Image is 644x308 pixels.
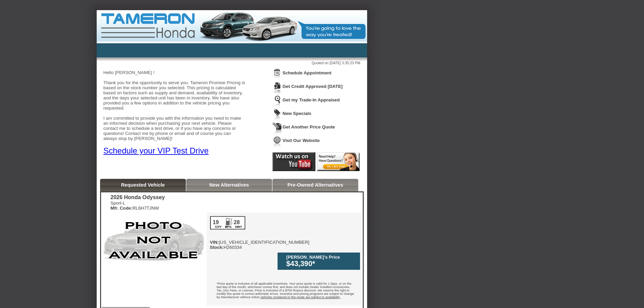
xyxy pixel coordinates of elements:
[121,182,165,188] a: Requested Vehicle
[233,219,240,226] div: 28
[283,138,320,143] a: Visit Our Website
[103,146,209,155] a: Schedule your VIP Test Drive
[317,152,360,171] img: Icon_LiveChat2.png
[286,255,357,260] div: [PERSON_NAME]'s Price
[283,84,343,89] a: Get Credit Approved [DATE]
[209,182,249,188] a: New Alternatives
[207,277,362,306] div: *Price quote is inclusive of all applicable incentives. Your price quote is valid for 1 days, or ...
[111,200,165,211] div: Sport-L RL6H7TJNW
[283,111,311,116] a: New Specials
[272,136,282,148] img: Icon_VisitWebsite.png
[212,219,219,226] div: 19
[111,206,133,211] b: Mfr. Code:
[272,82,282,94] img: Icon_CreditApproval.png
[272,122,282,135] img: Icon_GetQuote.png
[103,65,245,156] div: Hello [PERSON_NAME] ! Thank you for the opportunity to serve you. Tameron Promise Pricing is base...
[210,216,310,250] div: [US_VEHICLE_IDENTIFICATION_NUMBER] H260334
[101,213,207,268] img: 2026 Honda Odyssey
[283,70,332,75] a: Schedule Appointment
[272,95,282,108] img: Icon_TradeInAppraisal.png
[272,109,282,121] img: Icon_WeeklySpecials.png
[286,260,357,268] div: $43,390*
[260,295,340,299] u: Vehicles contained in this quote are subject to availability.
[272,68,282,81] img: Icon_ScheduleAppointment.png
[272,152,315,171] img: Icon_Youtube2.png
[287,182,343,188] a: Pre-Owned Alternatives
[210,240,219,245] b: VIN:
[283,124,335,129] a: Get Another Price Quote
[103,61,360,65] div: Quoted on [DATE] 3:35:23 PM
[283,97,340,102] a: Get my Trade-In Appraised
[210,245,224,250] b: Stock:
[111,194,165,200] div: 2026 Honda Odyssey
